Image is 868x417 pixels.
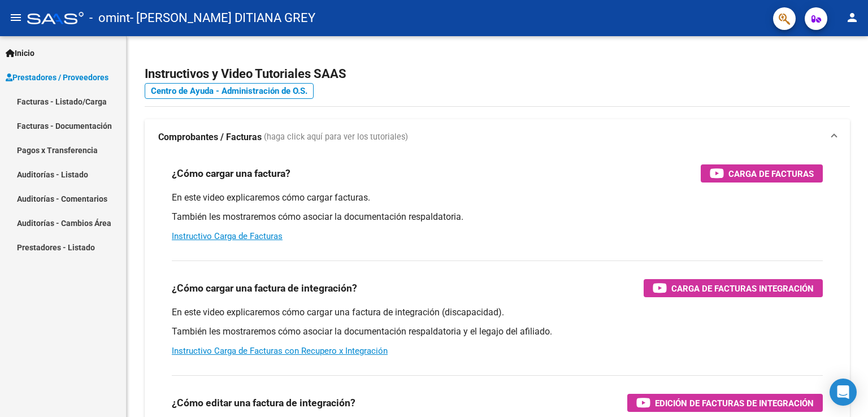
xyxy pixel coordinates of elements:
[89,6,130,31] span: - omint
[145,63,850,85] h2: Instructivos y Video Tutoriales SAAS
[644,279,823,297] button: Carga de Facturas Integración
[145,119,850,155] mat-expansion-panel-header: Comprobantes / Facturas (haga click aquí para ver los tutoriales)
[130,6,315,31] span: - [PERSON_NAME] DITIANA GREY
[172,346,388,356] a: Instructivo Carga de Facturas con Recupero x Integración
[172,192,823,204] p: En este video explicaremos cómo cargar facturas.
[655,396,814,410] span: Edición de Facturas de integración
[172,166,290,181] h3: ¿Cómo cargar una factura?
[264,131,408,144] span: (haga click aquí para ver los tutoriales)
[158,131,262,144] strong: Comprobantes / Facturas
[172,280,357,296] h3: ¿Cómo cargar una factura de integración?
[172,306,823,319] p: En este video explicaremos cómo cargar una factura de integración (discapacidad).
[172,211,823,223] p: También les mostraremos cómo asociar la documentación respaldatoria.
[172,395,355,411] h3: ¿Cómo editar una factura de integración?
[671,281,814,296] span: Carga de Facturas Integración
[830,379,857,406] div: Open Intercom Messenger
[701,164,823,183] button: Carga de Facturas
[6,71,108,84] span: Prestadores / Proveedores
[627,394,823,412] button: Edición de Facturas de integración
[145,83,314,99] a: Centro de Ayuda - Administración de O.S.
[172,325,823,338] p: También les mostraremos cómo asociar la documentación respaldatoria y el legajo del afiliado.
[172,231,283,241] a: Instructivo Carga de Facturas
[9,11,23,24] mat-icon: menu
[728,167,814,181] span: Carga de Facturas
[845,11,859,24] mat-icon: person
[6,47,34,59] span: Inicio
